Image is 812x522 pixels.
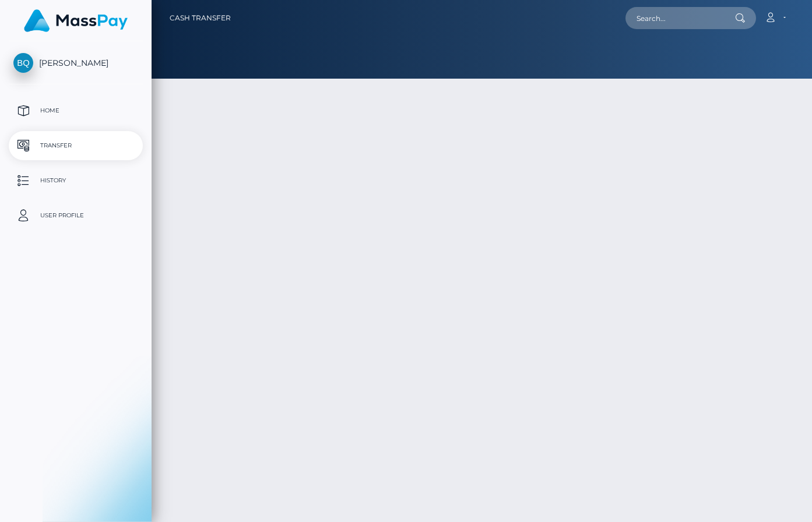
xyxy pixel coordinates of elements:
[170,6,231,30] a: Cash Transfer
[24,9,128,32] img: MassPay
[9,58,143,68] span: [PERSON_NAME]
[9,166,143,195] a: History
[13,172,138,189] p: History
[9,96,143,125] a: Home
[625,7,735,29] input: Search...
[9,201,143,230] a: User Profile
[13,137,138,154] p: Transfer
[13,102,138,119] p: Home
[13,207,138,224] p: User Profile
[9,131,143,160] a: Transfer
